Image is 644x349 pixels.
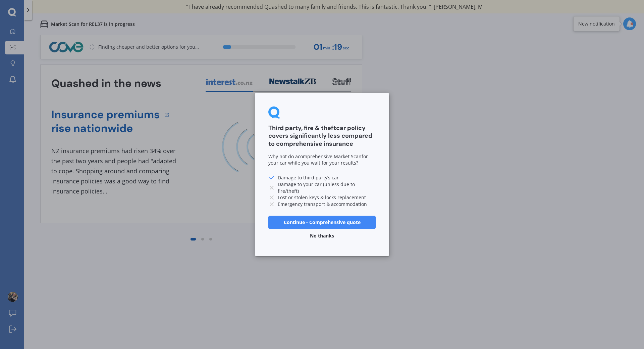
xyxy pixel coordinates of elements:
[268,216,376,229] button: Continue - Comprehensive quote
[268,153,376,166] div: Why not do a for your car while you wait for your results?
[268,201,376,208] li: Emergency transport & accommodation
[268,174,376,181] li: Damage to third party’s car
[268,124,376,147] h3: Third party, fire & theft car policy covers significantly less compared to comprehensive insurance
[268,181,376,194] li: Damage to your car (unless due to fire/theft)
[268,194,376,201] li: Lost or stolen keys & locks replacement
[306,229,338,243] button: No thanks
[298,153,362,160] span: comprehensive Market Scan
